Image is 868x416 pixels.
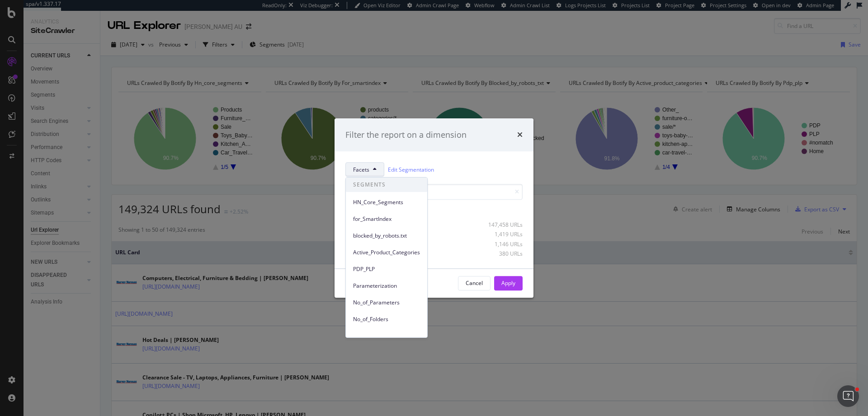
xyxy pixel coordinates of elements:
[466,280,483,287] div: Cancel
[458,276,491,290] button: Cancel
[478,240,523,248] div: 1,146 URLs
[353,265,420,273] span: PDP_PLP
[353,232,420,240] span: blocked_by_robots.txt
[494,276,523,290] button: Apply
[353,248,420,257] span: Active_Product_Categories
[353,215,420,223] span: for_SmartIndex
[478,221,523,229] div: 147,458 URLs
[353,198,420,206] span: HN_Core_Segments
[353,315,420,323] span: No_of_Folders
[388,165,434,174] a: Edit Segmentation
[353,299,420,307] span: No_of_Parameters
[517,129,523,141] div: times
[478,250,523,257] div: 380 URLs
[837,385,859,407] iframe: Intercom live chat
[345,184,523,200] input: Search
[345,163,384,177] button: Facets
[501,280,515,287] div: Apply
[353,282,420,290] span: Parameterization
[478,231,523,238] div: 1,419 URLs
[345,129,467,141] div: Filter the report on a dimension
[346,178,427,192] span: SEGMENTS
[353,332,420,340] span: Facets
[335,118,533,298] div: modal
[353,166,369,173] span: Facets
[345,207,523,215] div: Select all data available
